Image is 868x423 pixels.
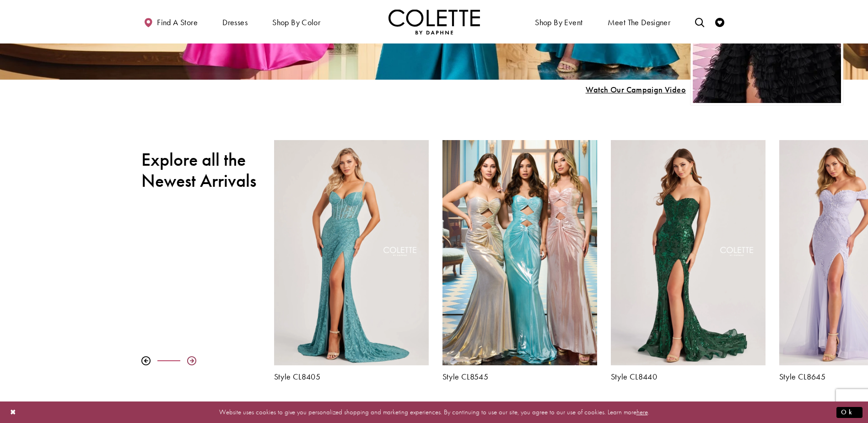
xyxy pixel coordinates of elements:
img: Colette by Daphne [388,9,480,34]
button: Submit Dialog [836,407,863,418]
a: Toggle search [693,9,706,34]
span: Shop by color [270,9,323,34]
span: Play Slide #15 Video [585,85,686,94]
a: Visit Colette by Daphne Style No. CL8440 Page [611,140,766,365]
a: Style CL8440 [611,372,766,381]
span: Shop by color [272,18,320,27]
a: Style CL8545 [442,372,597,381]
a: Visit Colette by Daphne Style No. CL8405 Page [274,140,429,365]
div: Colette by Daphne Style No. CL8545 [436,133,604,388]
span: Dresses [220,9,250,34]
span: Find a store [157,18,198,27]
a: here [636,407,648,417]
div: Colette by Daphne Style No. CL8405 [267,133,436,388]
p: Website uses cookies to give you personalized shopping and marketing experiences. By continuing t... [66,406,802,418]
span: Shop By Event [535,18,582,27]
span: Shop By Event [533,9,585,34]
h2: Explore all the Newest Arrivals [141,149,260,191]
a: Visit Home Page [388,9,480,34]
a: Find a store [141,9,200,34]
a: Visit Colette by Daphne Style No. CL8545 Page [442,140,597,365]
a: Style CL8405 [274,372,429,381]
a: Meet the designer [605,9,673,34]
div: Colette by Daphne Style No. CL8440 [604,133,772,388]
span: Meet the designer [608,18,671,27]
button: Close Dialog [5,404,21,420]
span: Dresses [222,18,248,27]
a: Check Wishlist [713,9,727,34]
